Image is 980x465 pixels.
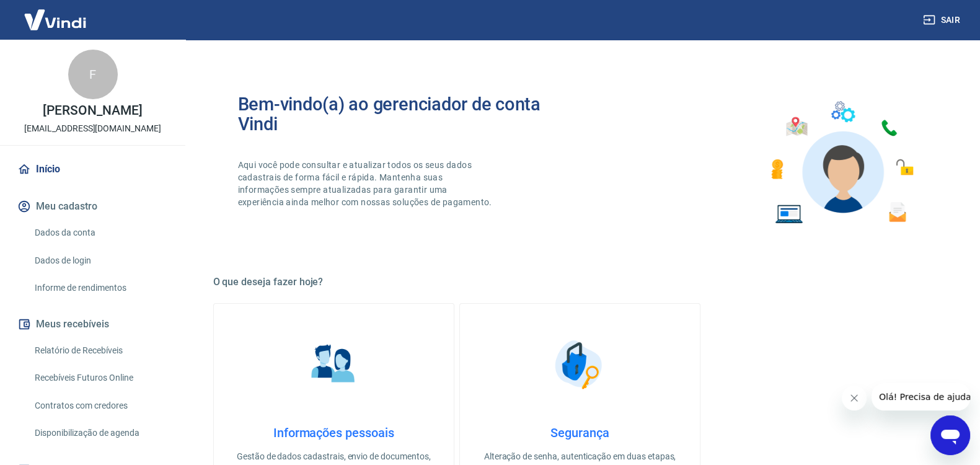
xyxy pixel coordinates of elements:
[30,275,170,301] a: Informe de rendimentos
[238,159,495,208] p: Aqui você pode consultar e atualizar todos os seus dados cadastrais de forma fácil e rápida. Mant...
[213,276,947,288] h5: O que deseja fazer hoje?
[842,386,867,410] iframe: Fechar mensagem
[68,50,118,99] div: F
[238,94,580,134] h2: Bem-vindo(a) ao gerenciador de conta Vindi
[549,334,611,396] img: Segurança
[930,415,970,455] iframe: Botão para abrir a janela de mensagens
[234,425,434,440] h4: Informações pessoais
[760,94,922,231] img: Imagem de um avatar masculino com diversos icones exemplificando as funcionalidades do gerenciado...
[480,425,680,440] h4: Segurança
[30,248,170,273] a: Dados de login
[7,9,104,19] span: Olá! Precisa de ajuda?
[15,156,170,183] a: Início
[43,104,142,117] p: [PERSON_NAME]
[15,1,95,38] img: Vindi
[24,122,161,135] p: [EMAIL_ADDRESS][DOMAIN_NAME]
[302,334,364,396] img: Informações pessoais
[872,383,970,410] iframe: Mensagem da empresa
[30,365,170,391] a: Recebíveis Futuros Online
[15,193,170,220] button: Meu cadastro
[30,220,170,246] a: Dados da conta
[15,311,170,338] button: Meus recebíveis
[920,9,965,32] button: Sair
[30,420,170,446] a: Disponibilização de agenda
[30,338,170,363] a: Relatório de Recebíveis
[30,393,170,418] a: Contratos com credores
